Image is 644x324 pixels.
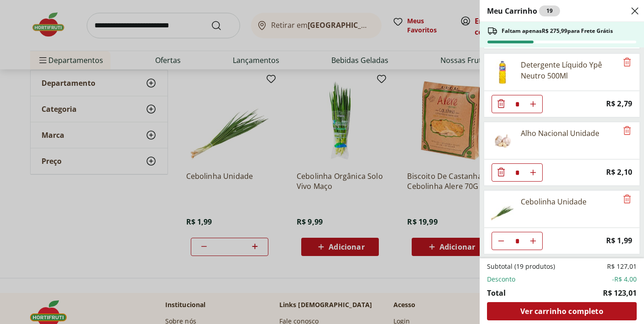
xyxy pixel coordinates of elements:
div: Cebolinha Unidade [521,196,586,207]
a: Ver carrinho completo [487,302,637,320]
input: Quantidade Atual [510,164,524,181]
button: Aumentar Quantidade [524,163,542,182]
img: Principal [490,59,515,85]
button: Diminuir Quantidade [492,95,510,113]
span: Ver carrinho completo [520,308,603,315]
span: Faltam apenas R$ 275,99 para Frete Grátis [502,27,613,35]
div: Alho Nacional Unidade [521,128,599,139]
span: R$ 123,01 [603,287,637,298]
h2: Meu Carrinho [487,5,560,16]
span: R$ 127,01 [607,262,637,271]
input: Quantidade Atual [510,232,524,250]
span: Desconto [487,275,515,284]
button: Aumentar Quantidade [524,232,542,250]
span: -R$ 4,00 [612,275,637,284]
span: Total [487,287,506,298]
span: R$ 2,79 [606,98,632,110]
span: R$ 1,99 [606,235,632,247]
div: 19 [539,5,560,16]
span: Subtotal (19 produtos) [487,262,555,271]
button: Diminuir Quantidade [492,163,510,182]
button: Remove [622,194,633,205]
span: R$ 2,10 [606,166,632,178]
button: Aumentar Quantidade [524,95,542,113]
div: Detergente Líquido Ypê Neutro 500Ml [521,59,618,81]
img: Principal [490,128,515,153]
button: Remove [622,57,633,68]
img: Cebolinha Unidade [490,196,515,222]
button: Remove [622,125,633,136]
button: Diminuir Quantidade [492,232,510,250]
input: Quantidade Atual [510,95,524,113]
